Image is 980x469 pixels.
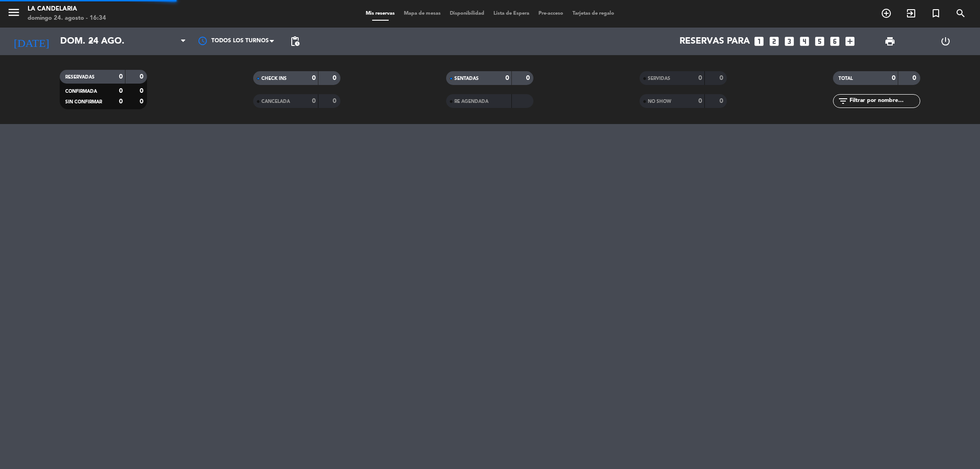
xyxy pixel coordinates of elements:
[445,11,489,16] span: Disponibilidad
[261,76,287,81] span: CHECK INS
[829,35,841,47] i: looks_6
[261,99,290,104] span: CANCELADA
[289,36,300,47] span: pending_actions
[119,88,123,94] strong: 0
[361,11,399,16] span: Mis reservas
[140,98,145,105] strong: 0
[719,75,725,81] strong: 0
[526,75,532,81] strong: 0
[768,35,780,47] i: looks_two
[918,28,973,55] div: LOG OUT
[783,35,795,47] i: looks_3
[505,75,509,81] strong: 0
[648,99,671,104] span: NO SHOW
[940,36,951,47] i: power_settings_new
[912,75,918,81] strong: 0
[312,98,316,104] strong: 0
[119,98,123,105] strong: 0
[28,5,106,14] div: LA CANDELARIA
[892,75,895,81] strong: 0
[698,98,702,104] strong: 0
[881,8,892,19] i: add_circle_outline
[838,76,853,81] span: TOTAL
[7,6,21,23] button: menu
[844,35,856,47] i: add_box
[568,11,619,16] span: Tarjetas de regalo
[65,89,97,94] span: CONFIRMADA
[454,76,479,81] span: SENTADAS
[719,98,725,104] strong: 0
[140,88,145,94] strong: 0
[7,31,56,51] i: [DATE]
[399,11,445,16] span: Mapa de mesas
[648,76,670,81] span: SERVIDAS
[680,36,750,47] span: Reservas para
[454,99,488,104] span: RE AGENDADA
[333,98,338,104] strong: 0
[7,6,21,19] i: menu
[28,14,106,23] div: domingo 24. agosto - 16:34
[65,100,102,104] span: SIN CONFIRMAR
[849,96,920,106] input: Filtrar por nombre...
[753,35,765,47] i: looks_one
[698,75,702,81] strong: 0
[930,8,941,19] i: turned_in_not
[140,73,145,80] strong: 0
[955,8,966,19] i: search
[85,36,96,47] i: arrow_drop_down
[119,73,123,80] strong: 0
[906,8,917,19] i: exit_to_app
[838,96,849,107] i: filter_list
[884,36,895,47] span: print
[489,11,534,16] span: Lista de Espera
[534,11,568,16] span: Pre-acceso
[814,35,826,47] i: looks_5
[799,35,810,47] i: looks_4
[65,75,95,79] span: RESERVADAS
[333,75,338,81] strong: 0
[312,75,316,81] strong: 0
